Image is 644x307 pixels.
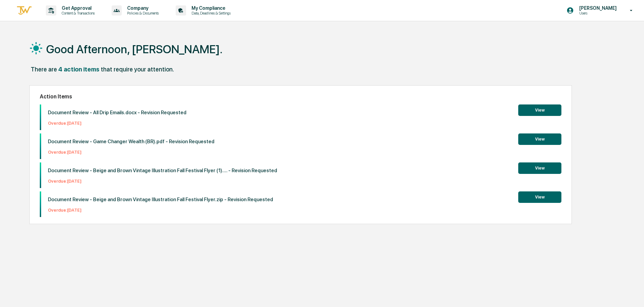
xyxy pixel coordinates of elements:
[122,11,162,16] p: Policies & Documents
[574,11,620,16] p: Users
[186,11,234,16] p: Data, Deadlines & Settings
[122,5,162,11] p: Company
[48,208,273,213] p: Overdue: [DATE]
[48,179,277,184] p: Overdue: [DATE]
[518,133,561,145] button: View
[48,139,214,145] p: Document Review - Game Changer Wealth (BR).pdf - Revision Requested
[101,66,174,73] div: that require your attention.
[56,5,98,11] p: Get Approval
[518,106,561,113] a: View
[46,42,223,56] h1: Good Afternoon, [PERSON_NAME].
[48,167,277,174] p: Document Review - Beige and Brown Vintage Illustration Fall Festival Flyer (1).... - Revision Req...
[48,110,186,116] p: Document Review - All Drip Emails.docx - Revision Requested
[58,66,99,73] div: 4 action items
[40,93,561,100] h2: Action Items
[186,5,234,11] p: My Compliance
[518,193,561,200] a: View
[31,66,57,73] div: There are
[518,135,561,142] a: View
[56,11,98,16] p: Content & Transactions
[48,121,186,126] p: Overdue: [DATE]
[518,164,561,171] a: View
[574,5,620,11] p: [PERSON_NAME]
[48,150,214,155] p: Overdue: [DATE]
[518,162,561,174] button: View
[518,104,561,116] button: View
[16,5,32,16] img: logo
[518,191,561,203] button: View
[48,196,273,203] p: Document Review - Beige and Brown Vintage Illustration Fall Festival Flyer.zip - Revision Requested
